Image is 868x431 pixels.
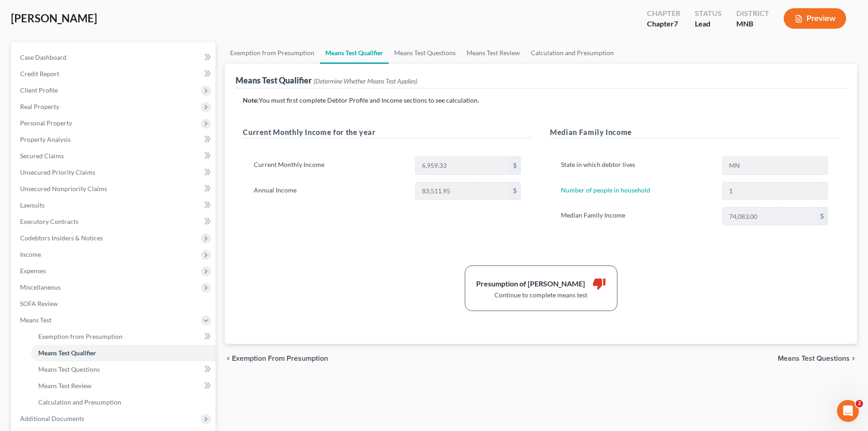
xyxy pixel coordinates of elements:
span: Credit Report [20,70,59,78]
span: Lawsuits [20,201,45,209]
div: Continue to complete means test [476,291,606,300]
a: Means Test Questions [389,42,461,64]
input: 0.00 [723,208,817,225]
a: Means Test Review [461,42,525,64]
label: Annual Income [249,182,410,200]
div: Means Test Qualifier [236,75,417,86]
div: $ [817,208,827,225]
button: Means Test Questions chevron_right [778,355,857,362]
input: 0.00 [416,182,509,200]
a: Lawsuits [13,197,216,213]
strong: Note: [243,96,259,104]
span: Personal Property [20,119,72,127]
input: State [723,157,827,174]
span: Executory Contracts [20,218,78,225]
span: 7 [674,19,678,28]
i: thumb_down [592,277,606,291]
div: Presumption of [PERSON_NAME] [476,279,585,289]
span: (Determine Whether Means Test Applies) [313,77,417,85]
span: Case Dashboard [20,53,67,61]
div: $ [509,182,520,200]
span: Exemption from Presumption [232,355,328,362]
a: Case Dashboard [13,49,216,66]
input: -- [723,182,827,200]
div: $ [509,157,520,174]
label: Median Family Income [556,207,717,225]
span: Unsecured Nonpriority Claims [20,185,107,192]
button: chevron_left Exemption from Presumption [225,355,328,362]
span: SOFA Review [20,300,58,307]
span: Means Test Qualifier [38,349,96,357]
input: 0.00 [416,157,509,174]
a: Means Test Review [31,378,216,394]
div: Chapter [647,8,680,19]
span: Exemption from Presumption [38,332,123,340]
i: chevron_right [850,355,857,362]
a: Secured Claims [13,148,216,164]
span: Secured Claims [20,152,64,160]
span: 2 [856,400,863,407]
span: Calculation and Presumption [38,398,121,406]
a: Executory Contracts [13,213,216,230]
span: Codebtors Insiders & Notices [20,234,103,242]
a: Credit Report [13,66,216,82]
a: Property Analysis [13,131,216,148]
span: Miscellaneous [20,283,61,291]
label: State in which debtor lives [556,156,717,175]
span: Additional Documents [20,415,84,422]
div: MNB [736,19,769,29]
a: Means Test Qualifier [320,42,389,64]
span: Real Property [20,103,59,110]
a: Means Test Qualifier [31,345,216,361]
h5: Median Family Income [550,127,839,138]
i: chevron_left [225,355,232,362]
h5: Current Monthly Income for the year [243,127,532,138]
label: Current Monthly Income [249,156,410,175]
a: Exemption from Presumption [31,328,216,345]
a: SOFA Review [13,296,216,312]
a: Calculation and Presumption [31,394,216,410]
p: You must first complete Debtor Profile and Income sections to see calculation. [243,96,839,105]
span: Income [20,250,41,258]
span: Means Test Questions [778,355,850,362]
span: Expenses [20,267,46,275]
span: [PERSON_NAME] [11,11,97,25]
iframe: Intercom live chat [837,400,859,422]
a: Exemption from Presumption [225,42,320,64]
span: Means Test Review [38,382,92,389]
a: Calculation and Presumption [525,42,619,64]
a: Unsecured Nonpriority Claims [13,181,216,197]
div: District [736,8,769,19]
div: Status [695,8,722,19]
a: Means Test Questions [31,361,216,378]
span: Property Analysis [20,135,71,143]
span: Client Profile [20,86,58,94]
button: Preview [784,8,846,29]
a: Unsecured Priority Claims [13,164,216,181]
span: Means Test [20,316,51,324]
span: Means Test Questions [38,365,100,373]
div: Lead [695,19,722,29]
a: Number of people in household [561,186,650,194]
span: Unsecured Priority Claims [20,168,95,176]
div: Chapter [647,19,680,29]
